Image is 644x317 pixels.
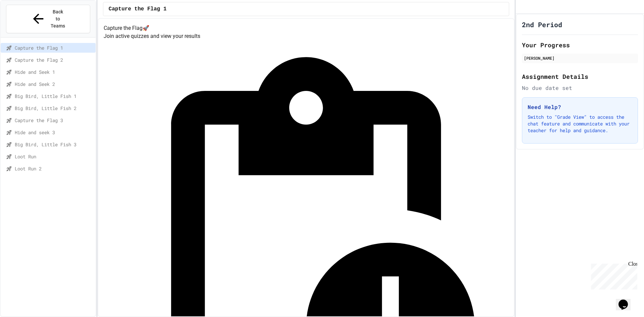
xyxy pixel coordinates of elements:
[15,105,93,112] span: Big Bird, Little Fish 2
[528,103,632,111] h3: Need Help?
[15,93,93,100] span: Big Bird, Little Fish 1
[15,165,93,172] span: Loot Run 2
[524,55,636,61] div: [PERSON_NAME]
[109,5,167,13] span: Capture the Flag 1
[50,8,66,30] span: Back to Teams
[522,72,638,81] h2: Assignment Details
[15,141,93,148] span: Big Bird, Little Fish 3
[616,290,637,310] iframe: chat widget
[104,32,508,40] p: Join active quizzes and view your results
[522,84,638,92] div: No due date set
[6,5,90,33] button: Back to Teams
[15,129,93,136] span: Hide and seek 3
[104,24,508,32] h4: Capture the Flag 🚀
[522,20,562,29] h1: 2nd Period
[528,114,632,134] p: Switch to "Grade View" to access the chat feature and communicate with your teacher for help and ...
[15,153,93,160] span: Loot Run
[15,81,93,88] span: Hide and Seek 2
[15,68,93,75] span: Hide and Seek 1
[522,40,638,50] h2: Your Progress
[588,261,637,289] iframe: chat widget
[15,117,93,124] span: Capture the Flag 3
[3,3,46,43] div: Chat with us now!Close
[15,44,93,51] span: Capture the Flag 1
[15,56,93,63] span: Capture the Flag 2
